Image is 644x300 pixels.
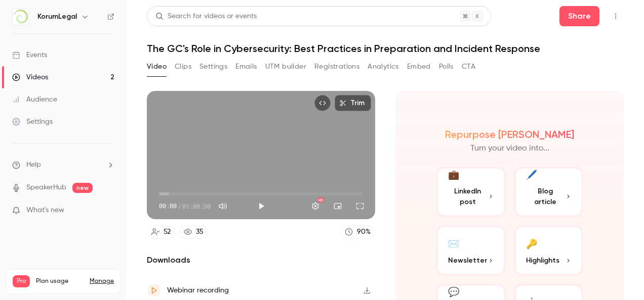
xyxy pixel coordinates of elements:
[147,59,167,75] button: Video
[147,254,375,266] h2: Downloads
[159,202,177,211] span: 00:00
[608,8,624,24] button: Top Bar Actions
[213,196,233,216] button: Mute
[164,227,171,237] div: 52
[318,197,324,203] div: HD
[448,285,459,299] div: 💬
[462,59,475,75] button: CTA
[235,59,257,75] button: Emails
[559,6,599,26] button: Share
[175,59,191,75] button: Clips
[445,128,574,140] h2: Repurpose [PERSON_NAME]
[12,160,114,170] li: help-dropdown-opener
[314,59,359,75] button: Registrations
[251,196,271,216] button: Play
[12,94,57,105] div: Audience
[13,275,30,287] span: Pro
[12,50,47,60] div: Events
[448,186,488,207] span: LinkedIn post
[357,227,371,237] div: 90 %
[12,72,48,82] div: Videos
[90,277,114,285] a: Manage
[448,168,459,182] div: 💼
[439,59,454,75] button: Polls
[368,59,399,75] button: Analytics
[526,235,537,251] div: 🔑
[314,95,331,111] button: Embed video
[196,227,204,237] div: 35
[526,168,537,182] div: 🖊️
[526,255,559,266] span: Highlights
[328,196,348,216] button: Turn on miniplayer
[407,59,431,75] button: Embed
[26,182,66,193] a: SpeakerHub
[436,225,506,276] button: ✉️Newsletter
[37,12,77,22] h6: KorumLegal
[350,196,370,216] button: Full screen
[335,95,371,111] button: Trim
[526,186,566,207] span: Blog article
[448,235,459,251] div: ✉️
[159,202,211,211] div: 00:00
[178,202,181,211] span: /
[36,277,84,285] span: Plan usage
[155,11,257,22] div: Search for videos or events
[179,225,208,239] a: 35
[26,160,41,170] span: Help
[72,183,93,193] span: new
[167,284,229,296] div: Webinar recording
[265,59,306,75] button: UTM builder
[13,9,29,25] img: KorumLegal
[26,205,64,216] span: What's new
[147,225,175,239] a: 52
[12,117,53,127] div: Settings
[448,255,487,266] span: Newsletter
[199,59,227,75] button: Settings
[470,142,549,155] p: Turn your video into...
[436,167,506,217] button: 💼LinkedIn post
[340,225,375,239] a: 90%
[147,42,624,55] h1: The GC's Role in Cybersecurity: Best Practices in Preparation and Incident Response
[182,202,211,211] span: 01:00:30
[514,225,584,276] button: 🔑Highlights
[514,167,584,217] button: 🖊️Blog article
[305,196,326,216] button: Settings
